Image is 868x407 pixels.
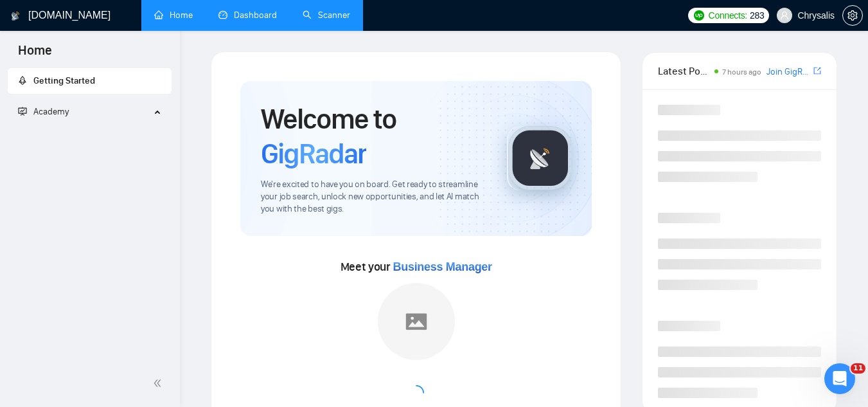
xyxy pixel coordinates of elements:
[11,6,20,26] img: logo
[393,260,492,273] span: Business Manager
[18,106,69,117] span: Academy
[813,65,821,77] a: export
[709,8,747,23] span: Connects:
[409,385,424,401] span: loading
[154,10,193,21] a: homeHome
[780,11,789,20] span: user
[658,63,711,79] span: Latest Posts from the GigRadar Community
[824,363,855,394] iframe: Intercom live chat
[722,68,761,77] span: 7 hours ago
[153,377,166,390] span: double-left
[813,66,821,76] span: export
[750,8,764,23] span: 283
[261,179,486,215] span: We're excited to have you on board. Get ready to streamline your job search, unlock new opportuni...
[218,10,277,21] a: dashboardDashboard
[341,260,492,274] span: Meet your
[261,136,366,171] span: GigRadar
[8,68,172,94] li: Getting Started
[8,41,62,68] span: Home
[694,10,704,21] img: upwork-logo.png
[378,283,455,360] img: placeholder.png
[842,10,863,21] a: setting
[303,10,350,21] a: searchScanner
[18,107,27,116] span: fund-projection-screen
[261,102,486,171] h1: Welcome to
[508,126,572,190] img: gigradar-logo.png
[33,75,95,86] span: Getting Started
[766,65,811,79] a: Join GigRadar Slack Community
[851,363,865,374] span: 11
[18,76,27,85] span: rocket
[33,106,69,117] span: Academy
[843,10,862,21] span: setting
[842,5,863,26] button: setting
